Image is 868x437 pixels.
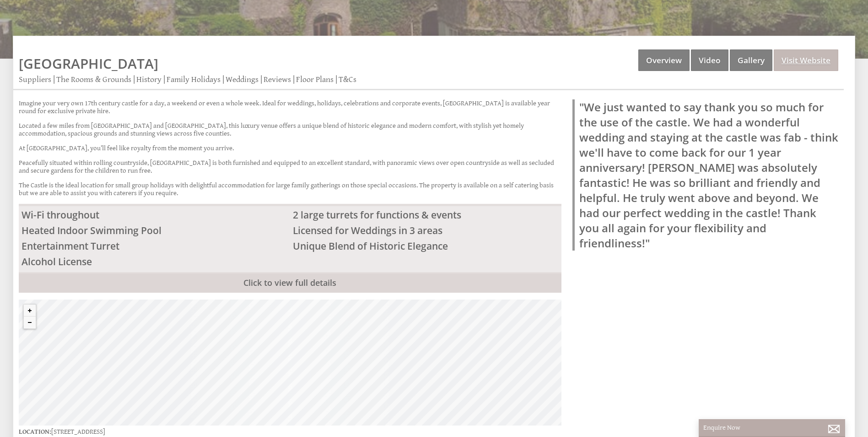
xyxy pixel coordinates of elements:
[19,238,290,254] li: Entertainment Turret
[19,254,290,269] li: Alcohol License
[19,272,561,293] a: Click to view full details
[226,75,259,84] a: Weddings
[638,49,690,71] a: Overview
[19,159,561,175] p: Peacefully situated within rolling countryside, [GEOGRAPHIC_DATA] is both furnished and equipped ...
[290,238,561,254] li: Unique Blend of Historic Elegance
[774,49,838,71] a: Visit Website
[19,54,158,73] a: [GEOGRAPHIC_DATA]
[24,305,36,317] button: Zoom in
[167,75,221,84] a: Family Holidays
[730,49,772,71] a: Gallery
[264,75,291,84] a: Reviews
[136,75,162,84] a: History
[296,75,334,84] a: Floor Plans
[19,122,561,137] p: Located a few miles from [GEOGRAPHIC_DATA] and [GEOGRAPHIC_DATA], this luxury venue offers a uniq...
[24,317,36,328] button: Zoom out
[339,75,356,84] a: T&Cs
[56,75,131,84] a: The Rooms & Grounds
[19,207,290,223] li: Wi-Fi throughout
[703,424,841,432] p: Enquire Now
[290,223,561,238] li: Licensed for Weddings in 3 areas
[691,49,728,71] a: Video
[290,207,561,223] li: 2 large turrets for functions & events
[19,99,561,115] p: Imagine your very own 17th century castle for a day, a weekend or even a whole week. Ideal for we...
[19,181,561,197] p: The Castle is the ideal location for small group holidays with delightful accommodation for large...
[19,300,561,426] canvas: Map
[19,144,561,152] p: At [GEOGRAPHIC_DATA], you’ll feel like royalty from the moment you arrive.
[572,99,838,251] blockquote: "We just wanted to say thank you so much for the use of the castle. We had a wonderful wedding an...
[19,75,51,84] a: Suppliers
[19,428,51,436] strong: Location:
[19,223,290,238] li: Heated Indoor Swimming Pool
